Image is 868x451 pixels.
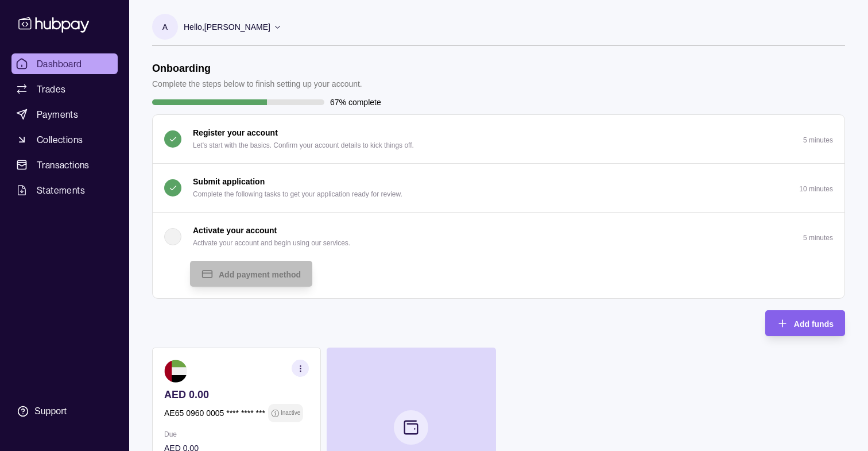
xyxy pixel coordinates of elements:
span: Add funds [794,319,834,329]
p: 10 minutes [799,185,833,193]
div: Keyword (traffico) [128,68,191,75]
a: Trades [11,79,118,99]
img: tab_keywords_by_traffic_grey.svg [115,67,125,76]
p: 67% complete [330,96,381,109]
a: Transactions [11,155,118,175]
p: Complete the steps below to finish setting up your account. [152,78,362,90]
p: Complete the following tasks to get your application ready for review. [193,188,402,201]
a: Support [11,399,118,423]
p: Inactive [281,407,300,419]
p: Hello, [PERSON_NAME] [184,21,270,33]
img: logo_orange.svg [18,18,28,28]
span: Transactions [37,158,90,172]
button: Submit application Complete the following tasks to get your application ready for review.10 minutes [153,164,844,212]
button: Add funds [765,310,845,336]
p: Register your account [193,126,278,139]
a: Payments [11,104,118,125]
img: website_grey.svg [18,30,28,39]
button: Add payment method [190,261,312,287]
p: Due [164,428,309,441]
p: 5 minutes [803,234,833,242]
span: Add payment method [219,270,301,279]
div: v 4.0.25 [32,18,56,28]
div: Support [34,405,67,418]
span: Dashboard [37,57,82,71]
button: Activate your account Activate your account and begin using our services.5 minutes [153,213,844,261]
p: Activate your account [193,224,277,237]
div: Dominio [60,68,88,75]
span: Payments [37,107,78,121]
p: Let's start with the basics. Confirm your account details to kick things off. [193,139,414,152]
img: ae [164,360,187,383]
a: Dashboard [11,53,118,74]
div: Dominio: [DOMAIN_NAME] [30,30,129,39]
button: Register your account Let's start with the basics. Confirm your account details to kick things of... [153,115,844,163]
span: Statements [37,183,85,197]
span: Collections [37,133,83,147]
img: tab_domain_overview_orange.svg [48,67,57,76]
a: Statements [11,180,118,201]
p: Activate your account and begin using our services. [193,237,350,249]
h1: Onboarding [152,62,362,75]
span: Trades [37,82,65,96]
p: 5 minutes [803,136,833,144]
p: A [162,21,168,33]
p: Submit application [193,175,265,188]
div: Activate your account Activate your account and begin using our services.5 minutes [153,261,844,298]
p: AED 0.00 [164,388,309,401]
a: Collections [11,129,118,150]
